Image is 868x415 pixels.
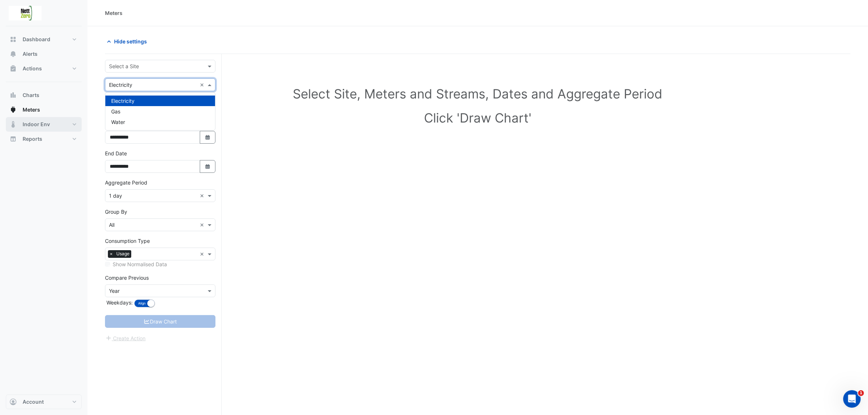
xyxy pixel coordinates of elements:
[9,65,17,72] app-icon: Actions
[114,38,147,45] span: Hide settings
[113,260,167,268] label: Show Normalised Data
[9,50,17,58] app-icon: Alerts
[6,395,82,409] button: Account
[23,92,39,99] span: Charts
[105,274,149,282] label: Compare Previous
[205,134,211,140] fa-icon: Select Date
[9,121,17,128] app-icon: Indoor Env
[843,390,861,408] iframe: Intercom live chat
[111,98,135,104] span: Electricity
[23,106,40,113] span: Meters
[105,179,147,186] label: Aggregate Period
[23,65,42,72] span: Actions
[105,150,127,157] label: End Date
[105,334,146,341] app-escalated-ticket-create-button: Please correct errors first
[6,88,82,102] button: Charts
[108,250,114,257] span: ×
[23,398,44,406] span: Account
[105,35,152,48] button: Hide settings
[23,36,50,43] span: Dashboard
[6,47,82,61] button: Alerts
[6,132,82,146] button: Reports
[9,92,17,99] app-icon: Charts
[6,61,82,76] button: Actions
[200,250,206,258] span: Clear
[111,119,125,125] span: Water
[105,9,122,17] div: Meters
[23,121,50,128] span: Indoor Env
[200,192,206,199] span: Clear
[858,390,864,396] span: 1
[117,110,839,125] h1: Click 'Draw Chart'
[105,208,127,216] label: Group By
[111,108,120,115] span: Gas
[9,6,42,20] img: Company Logo
[9,135,17,143] app-icon: Reports
[105,93,215,130] div: Options List
[205,163,211,170] fa-icon: Select Date
[23,135,42,143] span: Reports
[9,36,17,43] app-icon: Dashboard
[6,102,82,117] button: Meters
[200,221,206,229] span: Clear
[105,299,133,306] label: Weekdays:
[114,250,131,257] span: Usage
[23,50,38,58] span: Alerts
[200,81,206,89] span: Clear
[105,237,150,245] label: Consumption Type
[105,260,215,268] div: Select meters or streams to enable normalisation
[117,86,839,101] h1: Select Site, Meters and Streams, Dates and Aggregate Period
[6,117,82,132] button: Indoor Env
[9,106,17,113] app-icon: Meters
[6,32,82,47] button: Dashboard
